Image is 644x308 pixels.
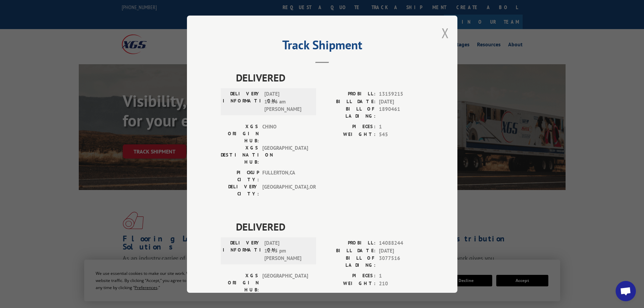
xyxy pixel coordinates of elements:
[379,255,424,269] span: 3077516
[322,247,376,255] label: BILL DATE:
[379,105,424,120] span: 1890461
[322,280,376,287] label: WEIGHT:
[264,90,310,113] span: [DATE] 10:36 am [PERSON_NAME]
[322,105,376,120] label: BILL OF LADING:
[322,255,376,269] label: BILL OF LADING:
[236,219,424,234] span: DELIVERED
[322,272,376,280] label: PIECES:
[262,144,308,166] span: [GEOGRAPHIC_DATA]
[262,272,308,293] span: [GEOGRAPHIC_DATA]
[262,123,308,144] span: CHINO
[264,239,310,262] span: [DATE] 12:45 pm [PERSON_NAME]
[221,144,259,166] label: XGS DESTINATION HUB:
[322,90,376,98] label: PROBILL:
[223,239,261,262] label: DELIVERY INFORMATION:
[221,169,259,183] label: PICKUP CITY:
[236,70,424,85] span: DELIVERED
[322,123,376,131] label: PIECES:
[221,40,424,53] h2: Track Shipment
[223,90,261,113] label: DELIVERY INFORMATION:
[322,131,376,138] label: WEIGHT:
[221,123,259,144] label: XGS ORIGIN HUB:
[379,131,424,138] span: 545
[262,169,308,183] span: FULLERTON , CA
[221,183,259,197] label: DELIVERY CITY:
[442,24,449,42] button: Close modal
[379,280,424,287] span: 210
[262,183,308,197] span: [GEOGRAPHIC_DATA] , OR
[221,272,259,293] label: XGS ORIGIN HUB:
[379,90,424,98] span: 13159215
[379,98,424,105] span: [DATE]
[322,98,376,105] label: BILL DATE:
[379,247,424,255] span: [DATE]
[379,239,424,247] span: 14088244
[379,272,424,280] span: 1
[616,281,636,301] a: Open chat
[379,123,424,131] span: 1
[322,239,376,247] label: PROBILL:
